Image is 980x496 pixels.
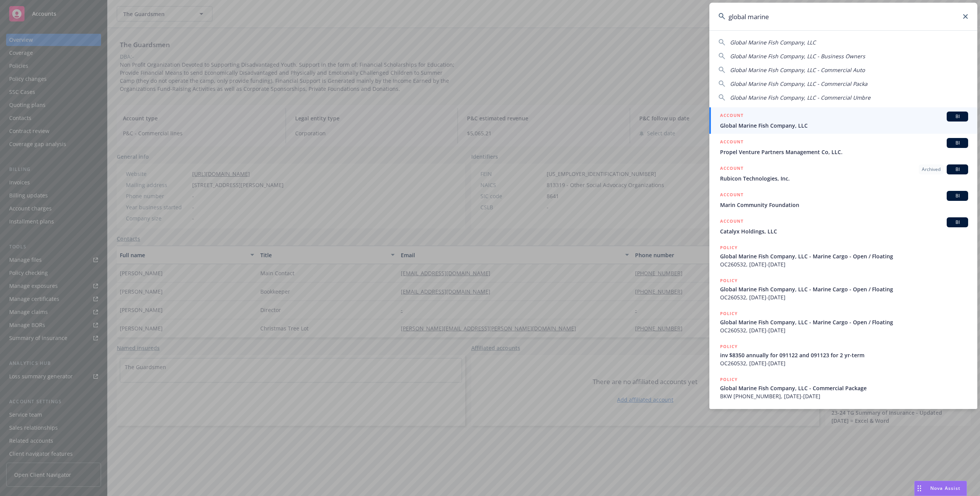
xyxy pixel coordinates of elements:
[930,485,960,491] span: Nova Assist
[720,138,743,147] h5: ACCOUNT
[709,160,977,187] a: ACCOUNTArchivedBIRubicon Technologies, Inc.
[730,66,865,74] span: Global Marine Fish Company, LLC - Commercial Auto
[922,166,941,173] span: Archived
[720,285,968,293] span: Global Marine Fish Company, LLC - Marine Cargo - Open / Floating
[709,3,977,30] input: Search...
[720,191,743,200] h5: ACCOUNT
[730,53,865,60] span: Global Marine Fish Company, LLC - Business Owners
[709,187,977,213] a: ACCOUNTBIMarin Community Foundation
[730,39,816,46] span: Global Marine Fish Company, LLC
[720,260,968,268] span: OC260532, [DATE]-[DATE]
[720,310,738,317] h5: POLICY
[914,481,967,496] button: Nova Assist
[720,392,968,400] span: BKW [PHONE_NUMBER], [DATE]-[DATE]
[709,273,977,305] a: POLICYGlobal Marine Fish Company, LLC - Marine Cargo - Open / FloatingOC260532, [DATE]-[DATE]
[709,134,977,160] a: ACCOUNTBIPropel Venture Partners Management Co, LLC.
[950,113,965,120] span: BI
[950,166,965,173] span: BI
[709,213,977,240] a: ACCOUNTBICatalyx Holdings, LLC
[720,277,738,284] h5: POLICY
[950,219,965,226] span: BI
[720,227,968,235] span: Catalyx Holdings, LLC
[720,217,743,227] h5: ACCOUNT
[720,164,743,174] h5: ACCOUNT
[720,252,968,260] span: Global Marine Fish Company, LLC - Marine Cargo - Open / Floating
[720,174,968,182] span: Rubicon Technologies, Inc.
[720,376,738,383] h5: POLICY
[709,107,977,134] a: ACCOUNTBIGlobal Marine Fish Company, LLC
[720,343,738,350] h5: POLICY
[720,244,738,251] h5: POLICY
[720,359,968,367] span: OC260532, [DATE]-[DATE]
[709,240,977,273] a: POLICYGlobal Marine Fish Company, LLC - Marine Cargo - Open / FloatingOC260532, [DATE]-[DATE]
[720,112,743,121] h5: ACCOUNT
[915,481,924,496] div: Drag to move
[720,148,968,156] span: Propel Venture Partners Management Co, LLC.
[950,192,965,199] span: BI
[720,318,968,326] span: Global Marine Fish Company, LLC - Marine Cargo - Open / Floating
[720,122,968,130] span: Global Marine Fish Company, LLC
[720,293,968,301] span: OC260532, [DATE]-[DATE]
[720,384,968,392] span: Global Marine Fish Company, LLC - Commercial Package
[709,305,977,338] a: POLICYGlobal Marine Fish Company, LLC - Marine Cargo - Open / FloatingOC260532, [DATE]-[DATE]
[950,140,965,146] span: BI
[709,338,977,371] a: POLICYinv $8350 annually for 091122 and 091123 for 2 yr-termOC260532, [DATE]-[DATE]
[730,80,867,87] span: Global Marine Fish Company, LLC - Commercial Packa
[730,94,871,101] span: Global Marine Fish Company, LLC - Commercial Umbre
[709,371,977,404] a: POLICYGlobal Marine Fish Company, LLC - Commercial PackageBKW [PHONE_NUMBER], [DATE]-[DATE]
[720,351,968,359] span: inv $8350 annually for 091122 and 091123 for 2 yr-term
[720,326,968,334] span: OC260532, [DATE]-[DATE]
[720,201,968,209] span: Marin Community Foundation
